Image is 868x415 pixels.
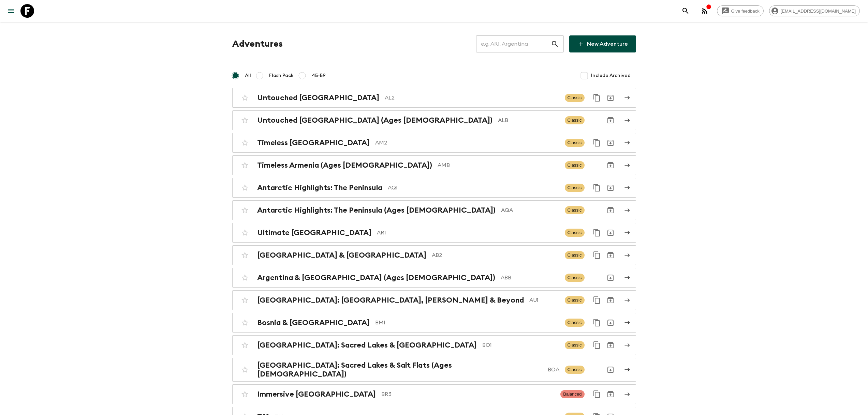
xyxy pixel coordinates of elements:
p: BOA [548,366,559,374]
a: Timeless [GEOGRAPHIC_DATA]AM2ClassicDuplicate for 45-59Archive [232,133,636,153]
button: Archive [604,316,617,329]
span: Flash Pack [269,72,294,79]
span: Classic [565,116,585,124]
button: Duplicate for 45-59 [590,181,604,195]
button: Duplicate for 45-59 [590,387,604,401]
h2: Timeless Armenia (Ages [DEMOGRAPHIC_DATA]) [257,161,432,170]
a: Timeless Armenia (Ages [DEMOGRAPHIC_DATA])AMBClassicArchive [232,155,636,175]
span: Classic [565,139,585,147]
h2: Untouched [GEOGRAPHIC_DATA] [257,93,379,102]
button: Duplicate for 45-59 [590,226,604,240]
h2: Untouched [GEOGRAPHIC_DATA] (Ages [DEMOGRAPHIC_DATA]) [257,116,492,125]
button: Duplicate for 45-59 [590,293,604,307]
button: Archive [604,181,617,195]
a: Give feedback [717,5,764,16]
span: Classic [565,161,585,169]
p: ALB [498,116,559,124]
span: Classic [565,341,585,349]
span: Classic [565,229,585,237]
span: Classic [565,184,585,192]
button: Archive [604,113,617,127]
span: Classic [565,296,585,304]
span: Classic [565,206,585,214]
a: Untouched [GEOGRAPHIC_DATA] (Ages [DEMOGRAPHIC_DATA])ALBClassicArchive [232,110,636,130]
span: Classic [565,94,585,102]
span: 45-59 [312,72,326,79]
button: Archive [604,91,617,105]
p: AQA [501,206,559,214]
p: BO1 [482,341,559,349]
button: Archive [604,226,617,240]
button: search adventures [679,4,692,18]
span: Classic [565,319,585,327]
div: [EMAIL_ADDRESS][DOMAIN_NAME] [769,5,860,16]
p: AQ1 [388,184,559,192]
button: Archive [604,158,617,172]
button: Archive [604,293,617,307]
a: [GEOGRAPHIC_DATA]: Sacred Lakes & Salt Flats (Ages [DEMOGRAPHIC_DATA])BOAClassicArchive [232,358,636,382]
a: [GEOGRAPHIC_DATA]: [GEOGRAPHIC_DATA], [PERSON_NAME] & BeyondAU1ClassicDuplicate for 45-59Archive [232,290,636,310]
span: Classic [565,251,585,259]
span: Balanced [560,390,584,398]
span: [EMAIL_ADDRESS][DOMAIN_NAME] [777,9,859,14]
h1: Adventures [232,37,283,51]
a: Untouched [GEOGRAPHIC_DATA]AL2ClassicDuplicate for 45-59Archive [232,88,636,108]
button: Archive [604,136,617,150]
button: Duplicate for 45-59 [590,316,604,329]
p: ABB [501,274,559,282]
a: New Adventure [569,35,636,52]
span: All [245,72,251,79]
button: Archive [604,387,617,401]
p: BR3 [381,390,555,398]
a: Bosnia & [GEOGRAPHIC_DATA]BM1ClassicDuplicate for 45-59Archive [232,313,636,333]
span: Classic [565,366,585,374]
span: Give feedback [727,9,763,14]
h2: Immersive [GEOGRAPHIC_DATA] [257,390,376,399]
a: Ultimate [GEOGRAPHIC_DATA]AR1ClassicDuplicate for 45-59Archive [232,223,636,243]
p: AM2 [375,139,559,147]
button: Duplicate for 45-59 [590,136,604,150]
h2: [GEOGRAPHIC_DATA]: Sacred Lakes & [GEOGRAPHIC_DATA] [257,341,477,350]
button: Duplicate for 45-59 [590,248,604,262]
input: e.g. AR1, Argentina [476,34,551,53]
h2: Antarctic Highlights: The Peninsula [257,183,382,192]
button: Archive [604,363,617,376]
a: [GEOGRAPHIC_DATA]: Sacred Lakes & [GEOGRAPHIC_DATA]BO1ClassicDuplicate for 45-59Archive [232,335,636,355]
span: Classic [565,274,585,282]
p: AL2 [385,94,559,102]
a: Antarctic Highlights: The PeninsulaAQ1ClassicDuplicate for 45-59Archive [232,178,636,198]
span: Include Archived [591,72,631,79]
button: Archive [604,338,617,352]
h2: Antarctic Highlights: The Peninsula (Ages [DEMOGRAPHIC_DATA]) [257,206,496,215]
h2: [GEOGRAPHIC_DATA] & [GEOGRAPHIC_DATA] [257,251,426,260]
a: Antarctic Highlights: The Peninsula (Ages [DEMOGRAPHIC_DATA])AQAClassicArchive [232,200,636,220]
a: Argentina & [GEOGRAPHIC_DATA] (Ages [DEMOGRAPHIC_DATA])ABBClassicArchive [232,268,636,288]
h2: [GEOGRAPHIC_DATA]: Sacred Lakes & Salt Flats (Ages [DEMOGRAPHIC_DATA]) [257,361,542,379]
p: AB2 [432,251,559,259]
button: Archive [604,203,617,217]
h2: [GEOGRAPHIC_DATA]: [GEOGRAPHIC_DATA], [PERSON_NAME] & Beyond [257,296,524,305]
h2: Timeless [GEOGRAPHIC_DATA] [257,138,370,147]
h2: Bosnia & [GEOGRAPHIC_DATA] [257,318,370,327]
p: AU1 [529,296,559,304]
p: AMB [438,161,559,169]
a: [GEOGRAPHIC_DATA] & [GEOGRAPHIC_DATA]AB2ClassicDuplicate for 45-59Archive [232,245,636,265]
p: BM1 [375,319,559,327]
button: Archive [604,248,617,262]
a: Immersive [GEOGRAPHIC_DATA]BR3BalancedDuplicate for 45-59Archive [232,384,636,404]
button: Duplicate for 45-59 [590,338,604,352]
h2: Ultimate [GEOGRAPHIC_DATA] [257,228,371,237]
p: AR1 [377,229,559,237]
button: Archive [604,271,617,285]
button: Duplicate for 45-59 [590,91,604,105]
button: menu [4,4,18,18]
h2: Argentina & [GEOGRAPHIC_DATA] (Ages [DEMOGRAPHIC_DATA]) [257,273,495,282]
